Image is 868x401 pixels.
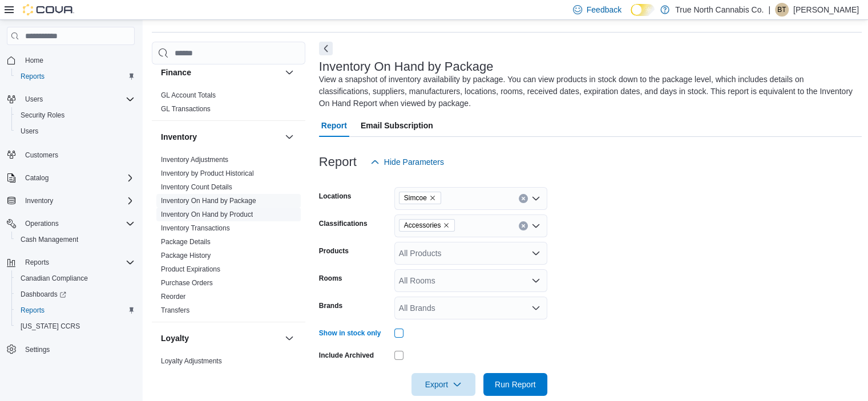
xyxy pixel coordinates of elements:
span: Home [25,56,43,65]
span: Report [321,114,347,137]
h3: Finance [161,67,191,78]
span: Package Details [161,237,211,246]
button: Users [21,92,47,106]
a: Home [21,54,48,67]
span: Transfers [161,306,189,315]
button: Open list of options [531,276,540,285]
span: Catalog [25,173,49,183]
button: Finance [161,67,280,78]
button: Users [11,123,139,139]
a: Transfers [161,306,189,314]
a: Inventory Count Details [161,183,232,191]
a: Reports [16,70,49,83]
span: Cash Management [21,235,78,244]
a: Dashboards [16,287,71,301]
button: Reports [11,302,139,318]
span: Run Report [495,379,536,390]
a: Inventory by Product Historical [161,169,254,177]
span: Canadian Compliance [21,274,88,283]
a: Users [16,124,43,138]
span: Inventory by Product Historical [161,169,254,178]
a: Inventory Transactions [161,224,230,232]
button: Settings [2,341,139,358]
label: Brands [319,301,342,310]
a: Cash Management [16,233,83,246]
a: Security Roles [16,108,69,122]
button: Open list of options [531,303,540,313]
span: Loyalty Adjustments [161,357,222,366]
h3: Report [319,155,357,169]
h3: Inventory [161,131,197,143]
button: Hide Parameters [366,151,449,173]
p: | [768,3,770,17]
a: Product Expirations [161,265,220,273]
div: Finance [152,88,305,120]
button: Inventory [161,131,280,143]
label: Products [319,246,349,256]
a: Settings [21,343,54,357]
span: Reports [16,303,135,317]
a: Reports [16,303,49,317]
span: Dark Mode [631,16,631,17]
button: Operations [2,216,139,232]
span: Reports [21,72,45,81]
span: Reports [16,70,135,83]
span: Inventory Adjustments [161,155,228,164]
button: Next [319,42,333,55]
a: Canadian Compliance [16,272,92,285]
span: Product Expirations [161,265,220,274]
span: Cash Management [16,233,135,246]
button: Open list of options [531,221,540,230]
a: Purchase Orders [161,279,213,287]
span: [US_STATE] CCRS [21,322,80,331]
button: Remove Simcoe from selection in this group [429,195,436,201]
a: Reorder [161,293,185,301]
span: Settings [25,345,50,354]
div: Brandon Thompson [775,3,789,17]
a: Inventory Adjustments [161,156,228,164]
span: Email Subscription [361,114,433,137]
label: Rooms [319,274,342,283]
p: True North Cannabis Co. [675,3,764,17]
a: Package Details [161,238,211,246]
span: Inventory [25,196,53,205]
button: Open list of options [531,249,540,258]
button: Loyalty [282,331,296,345]
button: Finance [282,66,296,79]
span: Users [25,95,43,104]
h3: Loyalty [161,333,189,344]
span: GL Account Totals [161,91,216,100]
button: Catalog [21,171,53,185]
button: Operations [21,217,63,230]
button: Inventory [2,193,139,209]
button: Reports [11,68,139,84]
button: Catalog [2,170,139,186]
span: Hide Parameters [384,156,444,168]
input: Dark Mode [631,4,655,16]
button: Clear input [519,221,528,230]
label: Show in stock only [319,329,381,338]
div: View a snapshot of inventory availability by package. You can view products in stock down to the ... [319,74,857,110]
span: Dashboards [16,287,135,301]
span: Customers [25,151,58,160]
label: Classifications [319,219,368,228]
span: Purchase Orders [161,278,213,287]
a: Loyalty Adjustments [161,357,222,365]
div: Loyalty [152,354,305,386]
button: Loyalty [161,333,280,344]
span: Inventory [21,194,135,208]
button: Security Roles [11,107,139,123]
span: Security Roles [16,108,135,122]
button: Cash Management [11,232,139,248]
span: GL Transactions [161,104,211,114]
span: Users [16,124,135,138]
button: Run Report [483,373,547,396]
span: Home [21,53,135,67]
button: Remove Accessories from selection in this group [443,222,450,229]
span: Inventory Count Details [161,183,232,192]
span: Reorder [161,292,185,301]
span: Export [418,373,469,396]
button: Canadian Compliance [11,270,139,286]
span: Simcoe [399,192,441,204]
button: Home [2,52,139,68]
